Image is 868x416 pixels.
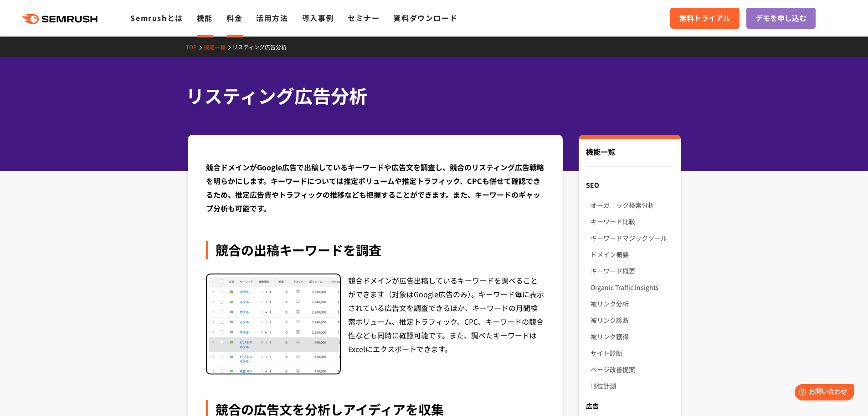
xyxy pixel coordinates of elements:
a: 順位計測 [591,378,673,394]
a: オーガニック検索分析 [591,197,673,213]
div: SEO [579,177,680,193]
div: 広告 [579,398,680,414]
div: 競合ドメインがGoogle広告で出稿しているキーワードや広告文を調査し、競合のリスティング広告戦略を明らかにします。キーワードについては推定ボリュームや推定トラフィック、CPCも併せて確認できる... [206,160,545,215]
div: 競合の出稿キーワードを調査 [206,241,545,259]
div: 機能一覧 [586,146,673,167]
a: リスティング広告分析 [232,43,293,51]
a: 資料ダウンロード [393,12,457,23]
a: 被リンク診断 [591,312,673,328]
a: 無料トライアル [670,8,740,29]
a: キーワードマジックツール [591,230,673,246]
a: 料金 [226,12,242,23]
a: サイト診断 [591,345,673,361]
a: 活用方法 [256,12,288,23]
span: デモを申し込む [755,12,806,24]
a: Organic Traffic Insights [591,279,673,295]
a: デモを申し込む [746,8,816,29]
a: 機能 [197,12,213,23]
span: 無料トライアル [679,12,730,24]
a: 導入事例 [302,12,334,23]
a: 被リンク獲得 [591,328,673,345]
a: キーワード概要 [591,263,673,279]
a: TOP [186,43,204,51]
a: ドメイン概要 [591,246,673,263]
a: キーワード比較 [591,213,673,230]
a: ページ改善提案 [591,361,673,378]
h1: リスティング広告分析 [186,82,673,109]
a: 被リンク分析 [591,295,673,312]
img: リスティング広告分析 キーワード [207,274,340,374]
a: 機能一覧 [204,43,232,51]
a: Semrushとは [130,12,183,23]
a: セミナー [348,12,380,23]
iframe: Help widget launcher [787,380,858,406]
div: 競合ドメインが広告出稿しているキーワードを調べることができます（対象はGoogle広告のみ）。キーワード毎に表示されている広告文を調査できるほか、キーワードの月間検索ボリューム、推定トラフィック... [348,274,545,375]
